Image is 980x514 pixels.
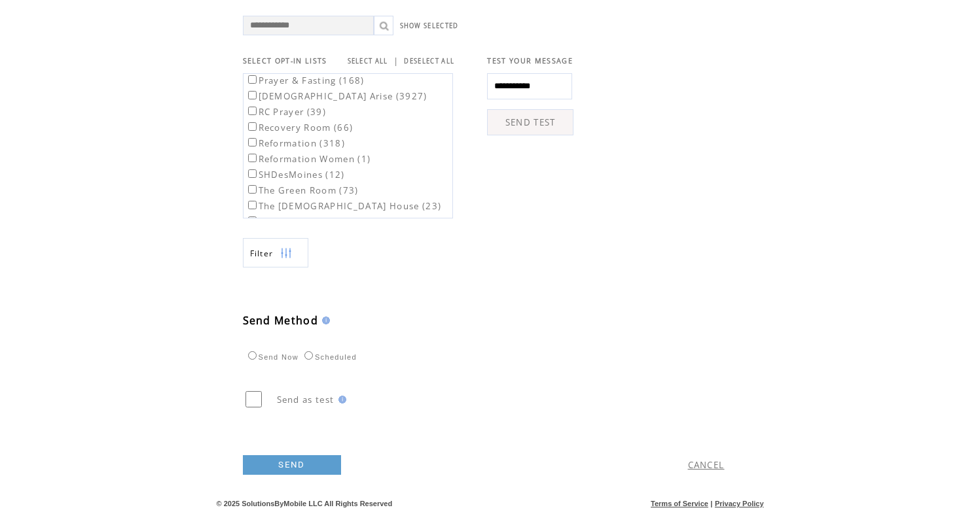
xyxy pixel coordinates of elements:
input: Send Now [248,351,257,360]
label: TheTempo (32) [245,216,329,228]
input: Recovery Room (66) [248,122,257,131]
label: Reformation Women (1) [245,153,371,165]
a: DESELECT ALL [404,57,454,65]
span: Send Method [243,313,319,328]
input: [DEMOGRAPHIC_DATA] Arise (3927) [248,91,257,99]
input: Reformation Women (1) [248,154,257,162]
a: Filter [243,238,308,267]
input: TheTempo (32) [248,216,257,225]
span: | [393,55,399,67]
label: SHDesMoines (12) [245,169,345,180]
a: SELECT ALL [348,57,388,65]
a: Privacy Policy [715,500,764,507]
span: Show filters [250,248,274,259]
a: Terms of Service [651,500,708,507]
img: filters.png [280,239,292,268]
input: The [DEMOGRAPHIC_DATA] House (23) [248,201,257,209]
input: The Green Room (73) [248,185,257,194]
span: TEST YOUR MESSAGE [487,56,573,65]
span: © 2025 SolutionsByMobile LLC All Rights Reserved [217,500,393,507]
label: The Green Room (73) [245,184,359,196]
input: Scheduled [304,351,313,360]
span: | [710,500,712,507]
label: Prayer & Fasting (168) [245,75,365,86]
input: SHDesMoines (12) [248,169,257,178]
label: [DEMOGRAPHIC_DATA] Arise (3927) [245,90,427,102]
a: SEND TEST [487,109,573,135]
label: Recovery Room (66) [245,122,354,133]
input: RC Prayer (39) [248,107,257,115]
input: Prayer & Fasting (168) [248,75,257,84]
input: Reformation (318) [248,138,257,146]
img: help.gif [318,317,330,324]
label: Send Now [245,353,299,361]
label: RC Prayer (39) [245,106,327,118]
img: help.gif [335,396,346,403]
label: Reformation (318) [245,137,346,149]
label: Scheduled [301,353,357,361]
a: SHOW SELECTED [400,22,459,30]
label: The [DEMOGRAPHIC_DATA] House (23) [245,200,442,212]
a: CANCEL [688,459,725,471]
a: SEND [243,455,341,475]
span: Send as test [277,394,335,405]
span: SELECT OPT-IN LISTS [243,56,327,65]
